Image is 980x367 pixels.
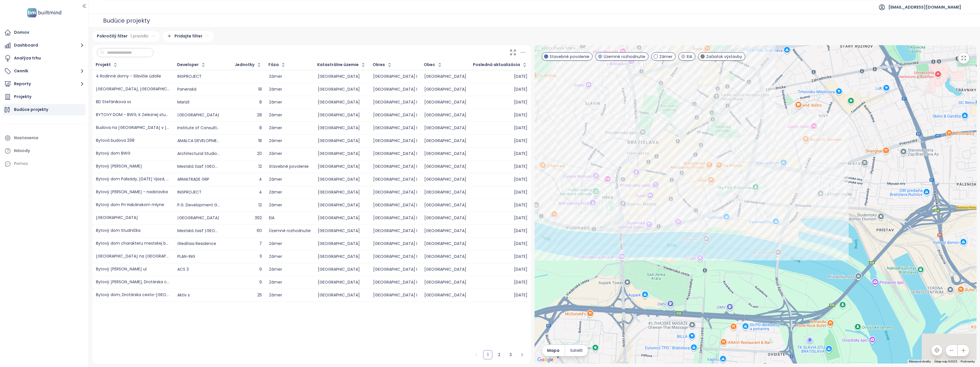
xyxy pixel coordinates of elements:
[424,63,435,67] div: Obec
[14,147,30,154] div: Návody
[424,255,466,258] div: [GEOGRAPHIC_DATA]
[227,177,262,181] div: 4
[14,29,29,36] div: Domov
[373,280,417,284] div: [GEOGRAPHIC_DATA] I
[25,7,63,19] img: logo
[269,113,311,117] div: Zámer
[961,360,975,363] a: Podmienky
[483,350,492,359] a: 1
[227,229,262,233] div: 60
[103,15,150,26] div: Budúce projekty
[318,113,366,117] div: [GEOGRAPHIC_DATA]
[517,350,527,359] li: Nasledujúca strana
[269,75,311,78] div: Zámer
[227,126,262,130] div: 8
[269,152,311,155] div: Zámer
[659,53,672,60] span: Zámer
[96,151,130,156] div: Bytový dom BWG
[424,280,466,284] div: [GEOGRAPHIC_DATA]
[424,268,466,271] div: [GEOGRAPHIC_DATA]
[227,242,262,246] div: 7
[318,139,366,143] div: [GEOGRAPHIC_DATA]
[318,216,366,220] div: [GEOGRAPHIC_DATA]
[318,87,366,91] div: [GEOGRAPHIC_DATA]
[506,350,515,359] li: 3
[177,63,199,67] div: Developer
[227,100,262,104] div: 8
[318,177,366,181] div: [GEOGRAPHIC_DATA]
[473,177,527,181] div: [DATE]
[473,113,527,117] div: [DATE]
[424,152,466,155] div: [GEOGRAPHIC_DATA]
[96,100,131,104] div: BD Štefánikova xx
[424,100,466,104] div: [GEOGRAPHIC_DATA]
[177,268,189,271] div: ACS 3
[520,353,524,356] span: right
[269,139,311,143] div: Zámer
[96,203,164,207] div: Bytový dom Pri Habánskom mlyne
[269,242,311,246] div: Zámer
[318,268,366,271] div: [GEOGRAPHIC_DATA]
[373,139,417,143] div: [GEOGRAPHIC_DATA] I
[550,53,589,60] span: Stavebné povolenie
[424,293,466,297] div: [GEOGRAPHIC_DATA]
[373,177,417,181] div: [GEOGRAPHIC_DATA] I
[3,40,86,51] button: Dashboard
[424,203,466,207] div: [GEOGRAPHIC_DATA]
[96,139,134,143] div: Bytová budova 298
[373,113,417,117] div: [GEOGRAPHIC_DATA] I
[424,75,466,78] div: [GEOGRAPHIC_DATA]
[3,158,86,169] div: Pomoc
[268,63,279,67] div: Fáza
[96,242,170,246] div: Bytový dom charakteru mestskej bytovej vily, [GEOGRAPHIC_DATA]
[473,139,527,143] div: [DATE]
[473,63,520,67] div: Posledná aktualizácia
[483,350,492,359] li: 1
[473,152,527,155] div: [DATE]
[3,27,86,38] a: Domov
[177,190,202,194] div: INGPROJECT
[373,203,417,207] div: [GEOGRAPHIC_DATA] I
[96,63,111,67] div: Projekt
[177,87,196,91] div: Panenská
[473,165,527,168] div: [DATE]
[424,139,466,143] div: [GEOGRAPHIC_DATA]
[96,113,170,117] div: BYTOVÝ DOM - BWG, K Železnej studienke
[373,229,417,233] div: [GEOGRAPHIC_DATA] I
[235,63,254,67] div: Jednotky
[96,229,140,233] div: Bytový dom Studnička
[269,177,311,181] div: Zámer
[93,31,160,42] div: Pokročilý filter
[269,229,311,233] div: Územné rozhodnutie
[473,216,527,220] div: [DATE]
[177,242,216,246] div: Gleditsia Residence
[424,165,466,168] div: [GEOGRAPHIC_DATA]
[424,113,466,117] div: [GEOGRAPHIC_DATA]
[888,0,961,14] span: [EMAIL_ADDRESS][DOMAIN_NAME]
[318,255,366,258] div: [GEOGRAPHIC_DATA]
[177,75,202,78] div: INGPROJECT
[227,165,262,168] div: 12
[14,106,48,113] div: Budúce projekty
[14,93,31,100] div: Projekty
[177,293,190,297] div: Aktiv s
[227,139,262,143] div: 18
[687,53,692,60] span: EIA
[424,177,466,181] div: [GEOGRAPHIC_DATA]
[473,242,527,246] div: [DATE]
[96,87,170,91] div: [GEOGRAPHIC_DATA], [GEOGRAPHIC_DATA].
[269,203,311,207] div: Zámer
[318,203,366,207] div: [GEOGRAPHIC_DATA]
[373,293,417,297] div: [GEOGRAPHIC_DATA] I
[163,31,214,42] div: Pridajte filter
[536,356,555,364] a: Otvoriť túto oblasť v Mapách Google (otvorí nové okno)
[373,190,417,194] div: [GEOGRAPHIC_DATA] I
[909,360,931,364] button: Klávesové skratky
[570,347,583,354] span: Satelit
[96,293,170,297] div: Bytový dom, Drotárska cesta-[GEOGRAPHIC_DATA]
[565,345,588,356] button: Satelit
[373,63,385,67] div: Okres
[227,190,262,194] div: 4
